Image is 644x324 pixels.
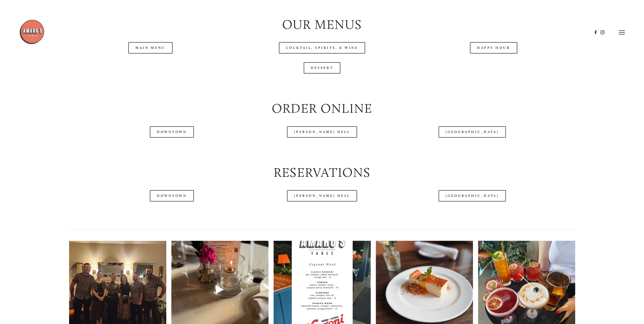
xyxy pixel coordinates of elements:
[287,190,357,201] a: [PERSON_NAME] Dell
[439,190,506,201] a: [GEOGRAPHIC_DATA]
[19,19,45,45] img: Amaro's Table
[69,163,575,181] h2: Reservations
[69,99,575,117] h2: Order Online
[287,126,357,138] a: [PERSON_NAME] Dell
[150,126,194,138] a: Downtown
[150,190,194,201] a: Downtown
[304,62,340,73] a: Dessert
[439,126,506,138] a: [GEOGRAPHIC_DATA]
